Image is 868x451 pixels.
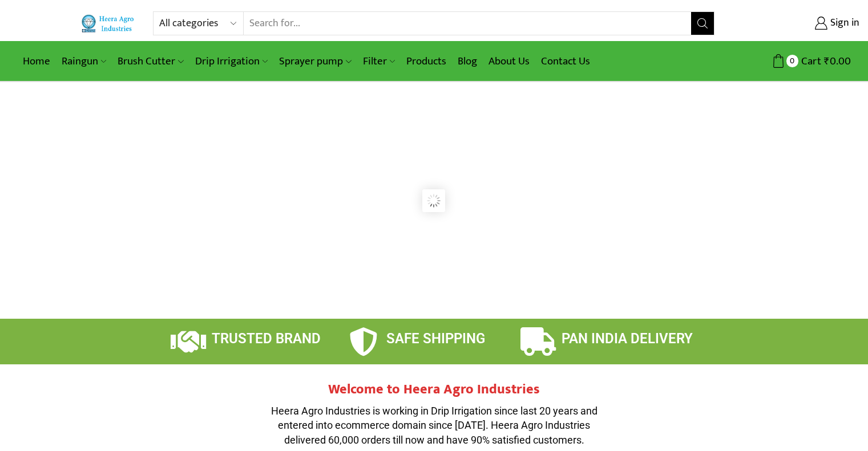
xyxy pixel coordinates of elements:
[112,48,189,75] a: Brush Cutter
[827,16,859,31] span: Sign in
[824,52,830,70] span: ₹
[357,48,401,75] a: Filter
[386,331,485,347] span: SAFE SHIPPING
[824,52,851,70] bdi: 0.00
[535,48,596,75] a: Contact Us
[562,331,693,347] span: PAN INDIA DELIVERY
[56,48,112,75] a: Raingun
[212,331,321,347] span: TRUSTED BRAND
[786,55,798,67] span: 0
[452,48,483,75] a: Blog
[244,12,692,35] input: Search for...
[189,48,273,75] a: Drip Irrigation
[483,48,535,75] a: About Us
[732,13,859,34] a: Sign in
[17,48,56,75] a: Home
[263,404,605,448] p: Heera Agro Industries is working in Drip Irrigation since last 20 years and entered into ecommerc...
[263,381,605,398] h2: Welcome to Heera Agro Industries
[691,12,714,35] button: Search button
[798,54,821,69] span: Cart
[726,51,851,72] a: 0 Cart ₹0.00
[273,48,357,75] a: Sprayer pump
[401,48,452,75] a: Products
